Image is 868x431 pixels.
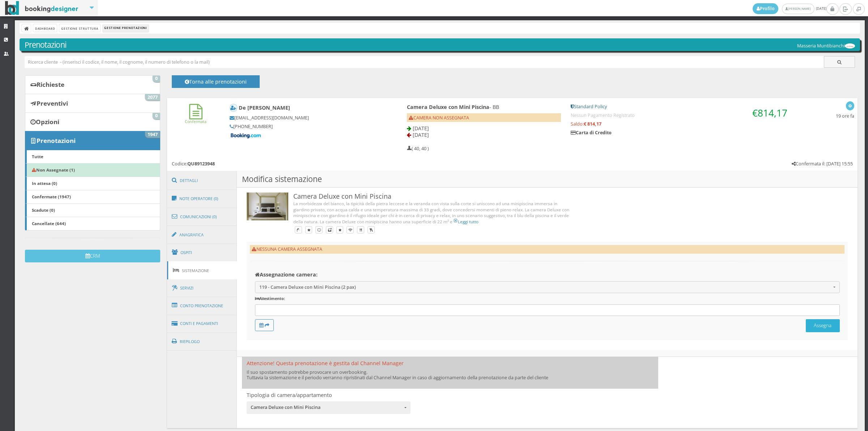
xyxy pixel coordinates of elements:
[25,56,824,68] input: Ricerca cliente - (inserisci il codice, il nome, il cognome, il numero di telefono o la mail)
[293,200,574,225] div: La morbidezza del bianco, la tipicità della pietra leccese e la veranda con vista sulla corte si ...
[172,161,215,166] h5: Codice:
[806,319,840,332] button: Assegna
[293,193,574,200] h3: Camera Deluxe con Mini Piscina
[753,3,779,14] a: Profilo
[25,94,160,113] a: Preventivi 2077
[230,132,262,139] img: Booking-com-logo.png
[259,284,831,290] span: 119 - Camera Deluxe con Mini Piscina (2 pax)
[255,271,318,278] b: Assegnazione camera:
[103,24,149,32] li: Gestione Prenotazioni
[25,113,160,131] a: Opzioni 0
[32,194,71,199] b: Confermate (1947)
[25,177,160,190] a: In attesa (0)
[571,104,790,109] h5: Standard Policy
[571,113,790,118] h5: Nessun Pagamento Registrato
[167,171,237,190] a: Dettagli
[145,94,160,101] span: 2077
[167,261,237,280] a: Sistemazione
[25,217,160,231] a: Cancellate (644)
[407,146,429,151] h5: ( 40, 40 )
[167,296,237,315] a: Conto Prenotazione
[792,161,853,166] h5: Confermata il: [DATE] 15:55
[753,3,826,14] span: [DATE]
[180,79,251,90] h4: Torna alle prenotazioni
[584,121,601,127] strong: € 814,17
[25,250,160,262] button: CRM
[255,281,840,293] button: 119 - Camera Deluxe con Mini Piscina (2 pax)
[145,131,160,138] span: 1947
[782,4,814,14] a: [PERSON_NAME]
[167,243,237,262] a: Ospiti
[32,153,43,159] b: Tutte
[32,207,55,213] b: Scadute (0)
[153,113,160,119] span: 0
[407,103,489,110] b: Camera Deluxe con Mini Piscina
[153,76,160,82] span: 0
[33,24,57,32] a: Dashboard
[252,246,322,252] span: NESSUNA CAMERA ASSEGNATA
[25,203,160,217] a: Scadute (0)
[172,75,260,88] button: Torna alle prenotazioni
[25,131,160,150] a: Prenotazioni 1947
[255,296,285,301] b: Allestimento:
[167,279,237,297] a: Servizi
[59,24,100,32] a: Gestione Struttura
[167,207,237,226] a: Comunicazioni (0)
[797,43,855,49] h5: Masseria Muntibianchi
[167,332,237,351] a: Riepilogo
[32,180,57,186] b: In attesa (0)
[230,124,383,129] h5: [PHONE_NUMBER]
[167,314,237,333] a: Conti e Pagamenti
[37,80,64,89] b: Richieste
[32,167,75,173] b: Non Assegnate (1)
[409,115,469,121] span: CAMERA NON ASSEGNATA
[758,106,787,119] span: 814,17
[187,161,215,167] b: QU89123948
[247,193,288,220] img: 3017771dc92c11ef87f0062a95091005.jpg
[407,104,561,110] h4: - BB
[185,113,207,124] a: Confermata
[37,99,68,107] b: Preventivi
[836,113,854,119] h5: 19 ore fa
[845,43,855,48] img: 56db488bc92111ef969d06d5a9c234c7.png
[25,75,160,94] a: Richieste 0
[413,131,429,138] span: [DATE]
[247,392,410,398] h4: Tipologia di camera/appartamento
[752,106,787,119] span: €
[25,163,160,177] a: Non Assegnate (1)
[5,1,78,15] img: BookingDesigner.com
[571,121,790,127] h5: Saldo:
[571,130,612,136] b: Carta di Credito
[25,150,160,164] a: Tutte
[167,189,237,208] a: Note Operatore (0)
[237,171,858,187] h3: Modifica sistemazione
[230,115,383,121] h5: [EMAIL_ADDRESS][DOMAIN_NAME]
[247,401,410,414] button: Camera Deluxe con Mini Piscina
[25,190,160,204] a: Confermate (1947)
[247,369,653,380] h5: Il suo spostamento potrebbe provocare un overbooking. Tuttavia la sistemazione e il periodo verra...
[251,404,402,411] span: Camera Deluxe con Mini Piscina
[32,220,66,226] b: Cancellate (644)
[413,125,429,132] span: [DATE]
[25,40,855,50] h3: Prenotazioni
[247,360,653,366] h4: Attenzione! Questa prenotazione è gestita dal Channel Manager
[167,225,237,244] a: Anagrafica
[239,104,290,111] b: De [PERSON_NAME]
[454,219,478,224] a: Leggi tutto
[37,136,76,145] b: Prenotazioni
[36,118,59,126] b: Opzioni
